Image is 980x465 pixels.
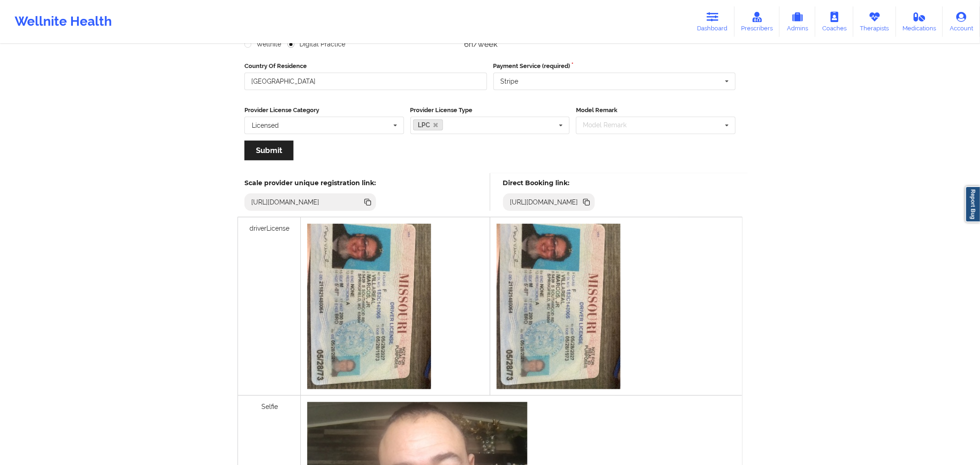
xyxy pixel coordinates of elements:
img: 7e14eae4-c436-4acd-9567-273375a44330_bfd3e98a-b683-45ef-9146-4594573b4766IMG_1387.jpg [307,224,431,389]
label: Digital Practice [288,40,345,48]
a: Account [943,6,980,37]
h5: Scale provider unique registration link: [244,179,376,187]
label: Country Of Residence [244,62,487,71]
a: Prescribers [735,6,780,37]
a: Therapists [853,6,896,37]
label: Provider License Category [244,106,404,115]
a: Admins [780,6,815,37]
label: Provider License Type [410,106,570,115]
div: Licensed [252,122,279,129]
label: Model Remark [576,106,736,115]
a: Report Bug [965,186,980,222]
div: Stripe [501,78,519,85]
a: Coaches [815,6,853,37]
h5: Direct Booking link: [503,179,595,187]
div: 6h/week [465,40,597,49]
div: [URL][DOMAIN_NAME] [506,198,582,207]
div: Model Remark [581,120,640,130]
div: driverLicense [238,217,301,396]
a: Dashboard [691,6,735,37]
a: LPC [413,119,443,130]
img: c553f867-56a7-4753-aa9d-445d3ce2be16_4b470472-964f-4f14-b048-536ea67b0890IMG_1387.jpg [497,224,620,389]
div: [URL][DOMAIN_NAME] [248,198,323,207]
a: Medications [896,6,943,37]
label: Wellnite [244,40,281,48]
label: Payment Service (required) [493,62,736,71]
button: Submit [244,141,293,160]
